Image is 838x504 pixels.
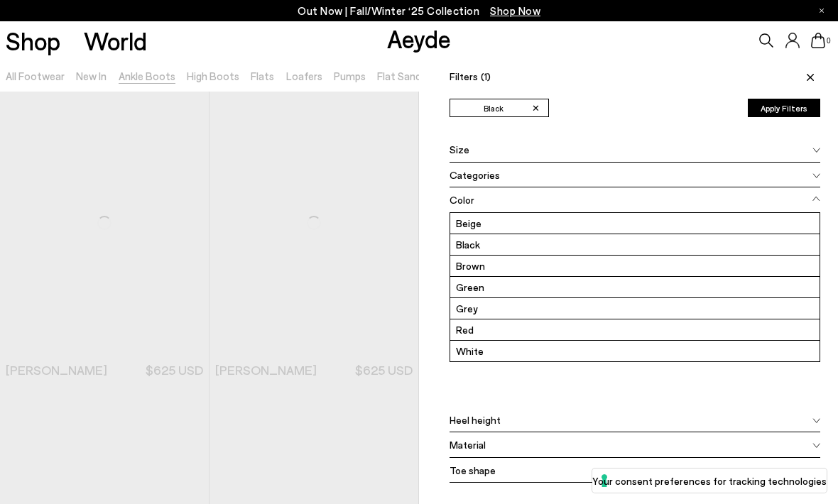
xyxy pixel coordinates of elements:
span: Heel height [450,412,501,427]
label: Your consent preferences for tracking technologies [592,473,827,488]
span: Material [450,437,486,452]
span: 0 [825,37,832,45]
span: Color [450,192,474,207]
label: Beige [450,213,820,234]
label: Grey [450,298,820,319]
button: Apply Filters [748,99,820,117]
span: Size [450,142,469,157]
span: (1) [481,70,491,82]
span: ✕ [532,101,540,116]
label: Black [450,234,820,255]
a: Shop [6,28,60,53]
a: World [84,28,147,53]
a: Aeyde [387,23,451,53]
label: Red [450,319,820,340]
span: Filters [450,70,491,82]
p: Out Now | Fall/Winter ‘25 Collection [298,2,540,20]
button: Your consent preferences for tracking technologies [592,469,827,493]
span: Categories [450,168,500,182]
label: White [450,341,820,361]
label: Green [450,277,820,297]
a: 0 [811,33,825,48]
span: Black [484,102,504,115]
span: Toe shape [450,463,496,478]
span: Navigate to /collections/new-in [490,4,540,17]
label: Brown [450,256,820,276]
